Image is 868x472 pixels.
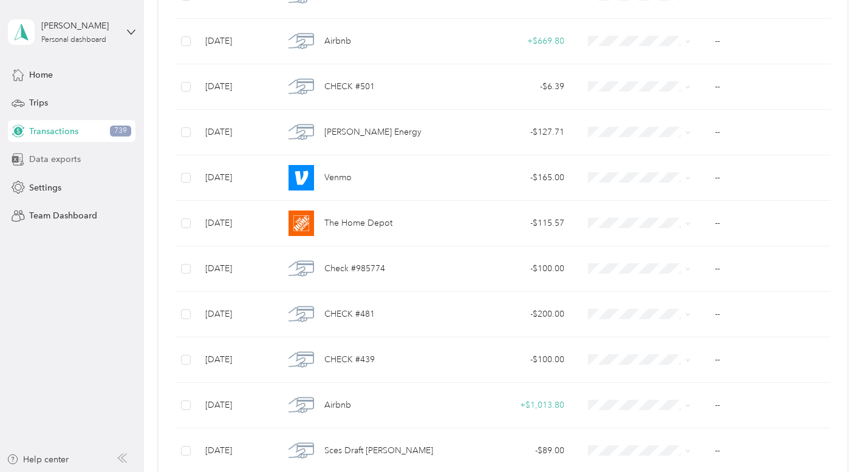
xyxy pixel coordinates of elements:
[324,444,433,457] span: Sces Draft [PERSON_NAME]
[196,155,275,201] td: [DATE]
[289,438,314,464] img: Sces Draft Sevier
[705,246,830,292] td: --
[471,399,564,412] div: + $1,013.80
[41,36,106,44] div: Personal dashboard
[196,19,275,64] td: [DATE]
[471,126,564,139] div: - $127.71
[29,96,48,109] span: Trips
[196,337,275,383] td: [DATE]
[196,201,275,246] td: [DATE]
[324,399,351,412] span: Airbnb
[705,155,830,201] td: --
[196,246,275,292] td: [DATE]
[289,74,314,99] img: CHECK #501
[7,453,69,466] button: Help center
[705,292,830,337] td: --
[471,308,564,321] div: - $200.00
[110,126,131,137] span: 739
[800,404,868,472] iframe: Everlance-gr Chat Button Frame
[289,347,314,373] img: CHECK #439
[324,126,422,139] span: [PERSON_NAME] Energy
[29,125,78,138] span: Transactions
[705,201,830,246] td: --
[29,69,53,81] span: Home
[196,383,275,428] td: [DATE]
[324,80,375,93] span: CHECK #501
[289,29,314,54] img: Airbnb
[29,181,61,194] span: Settings
[29,209,97,222] span: Team Dashboard
[196,110,275,155] td: [DATE]
[289,165,314,190] img: Venmo
[471,262,564,275] div: - $100.00
[471,353,564,366] div: - $100.00
[289,211,314,236] img: The Home Depot
[324,262,385,275] span: Check #985774
[471,35,564,48] div: + $669.80
[705,64,830,110] td: --
[289,302,314,327] img: CHECK #481
[705,19,830,64] td: --
[41,19,117,32] div: [PERSON_NAME]
[324,217,392,230] span: The Home Depot
[289,393,314,418] img: Airbnb
[196,64,275,110] td: [DATE]
[471,217,564,230] div: - $115.57
[324,171,352,184] span: Venmo
[471,80,564,93] div: - $6.39
[289,256,314,282] img: Check #985774
[324,353,375,366] span: CHECK #439
[29,153,81,166] span: Data exports
[471,171,564,184] div: - $165.00
[705,383,830,428] td: --
[705,110,830,155] td: --
[324,35,351,48] span: Airbnb
[324,308,375,321] span: CHECK #481
[196,292,275,337] td: [DATE]
[289,120,314,145] img: Jackson Energy
[705,337,830,383] td: --
[471,444,564,457] div: - $89.00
